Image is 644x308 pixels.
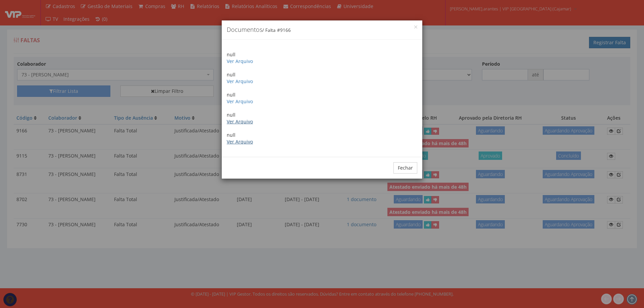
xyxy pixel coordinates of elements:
p: null [227,51,417,65]
p: null [227,112,417,125]
p: null [227,71,417,85]
a: Ver Arquivo [227,118,253,125]
a: Ver Arquivo [227,58,253,64]
button: Close [414,25,417,28]
a: Ver Arquivo [227,98,253,105]
p: null [227,91,417,105]
button: Fechar [393,162,417,174]
a: Ver Arquivo [227,138,253,145]
span: 9166 [280,27,291,33]
h4: Documentos [227,25,417,34]
small: / Falta # [262,27,291,33]
a: Ver Arquivo [227,78,253,84]
p: null [227,132,417,145]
